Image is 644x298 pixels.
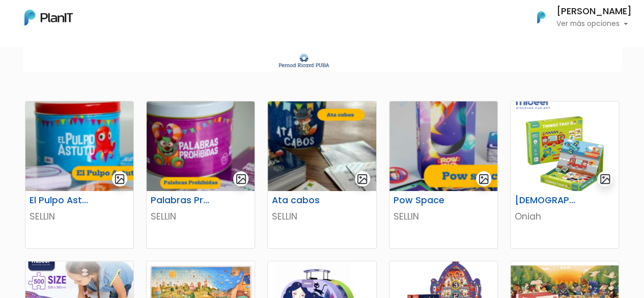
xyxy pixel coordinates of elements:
[511,101,619,191] img: thumb_image__51_.png
[30,210,129,223] p: SELLIN
[114,173,126,185] img: gallery-light
[515,210,614,223] p: Oniah
[524,4,632,31] button: PlanIt Logo [PERSON_NAME] Ver más opciones
[478,173,490,185] img: gallery-light
[356,173,368,185] img: gallery-light
[52,10,147,30] div: ¿Necesitás ayuda?
[147,101,255,191] img: thumb_Captura_de_pantalla_2025-07-29_104200.png
[266,195,341,206] h6: Ata cabos
[389,101,497,191] img: thumb_Captura_de_pantalla_2025-07-30_103250.png
[146,101,255,249] a: gallery-light Palabras Prohibidas SELLIN
[25,101,133,191] img: thumb_Captura_de_pantalla_2025-07-29_101456.png
[510,101,619,249] a: gallery-light [DEMOGRAPHIC_DATA] de imanes 2 en 1 Oniah
[151,210,250,223] p: SELLIN
[556,7,632,16] h6: [PERSON_NAME]
[509,195,583,206] h6: [DEMOGRAPHIC_DATA] de imanes 2 en 1
[235,173,247,185] img: gallery-light
[24,10,73,25] img: PlanIt Logo
[599,173,611,185] img: gallery-light
[23,195,98,206] h6: El Pulpo Astuto
[389,101,498,249] a: gallery-light Pow Space SELLIN
[25,101,134,249] a: gallery-light El Pulpo Astuto SELLIN
[267,101,376,249] a: gallery-light Ata cabos SELLIN
[394,210,493,223] p: SELLIN
[272,210,372,223] p: SELLIN
[556,20,632,28] p: Ver más opciones
[145,195,219,206] h6: Palabras Prohibidas
[268,101,376,191] img: thumb_Captura_de_pantalla_2025-07-29_112211.png
[530,6,552,29] img: PlanIt Logo
[387,195,462,206] h6: Pow Space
